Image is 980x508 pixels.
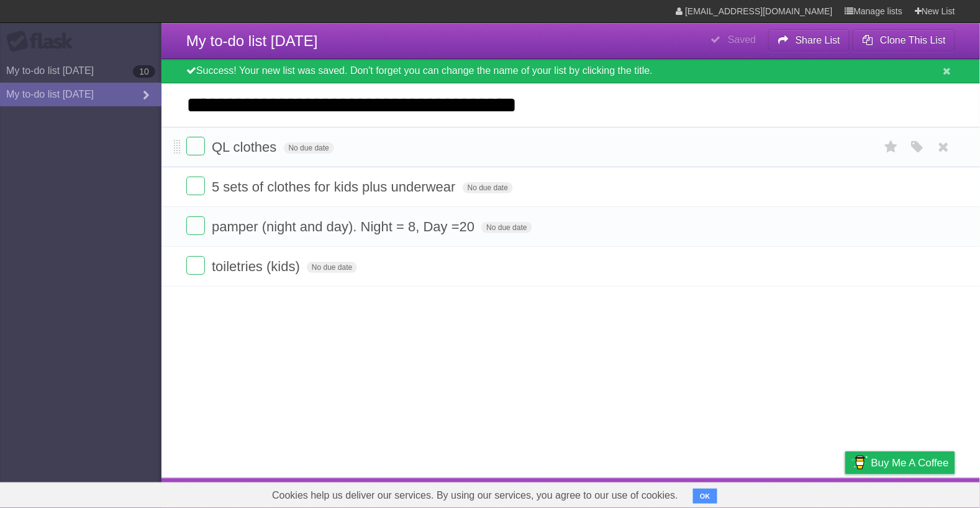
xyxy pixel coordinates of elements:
[212,259,303,274] span: toiletries (kids)
[877,481,955,505] a: Suggest a feature
[463,182,513,193] span: No due date
[851,452,868,473] img: Buy me a coffee
[212,139,279,155] span: QL clothes
[186,216,205,235] label: Done
[481,222,532,233] span: No due date
[186,256,205,275] label: Done
[186,177,205,195] label: Done
[680,481,706,505] a: About
[693,489,717,504] button: OK
[284,142,334,154] span: No due date
[871,452,949,474] span: Buy me a coffee
[829,481,861,505] a: Privacy
[768,29,850,52] button: Share List
[796,35,840,45] b: Share List
[787,481,814,505] a: Terms
[260,483,691,508] span: Cookies help us deliver our services. By using our services, you agree to our use of cookies.
[728,34,756,45] b: Saved
[133,65,155,78] b: 10
[186,137,205,155] label: Done
[879,137,903,157] label: Star task
[721,481,771,505] a: Developers
[186,32,318,49] span: My to-do list [DATE]
[212,219,478,234] span: pamper (night and day). Night = 8, Day =20
[845,451,955,474] a: Buy me a coffee
[212,179,459,195] span: 5 sets of clothes for kids plus underwear
[307,262,357,273] span: No due date
[853,29,955,52] button: Clone This List
[880,35,946,45] b: Clone This List
[6,30,81,53] div: Flask
[161,59,980,83] div: Success! Your new list was saved. Don't forget you can change the name of your list by clicking t...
